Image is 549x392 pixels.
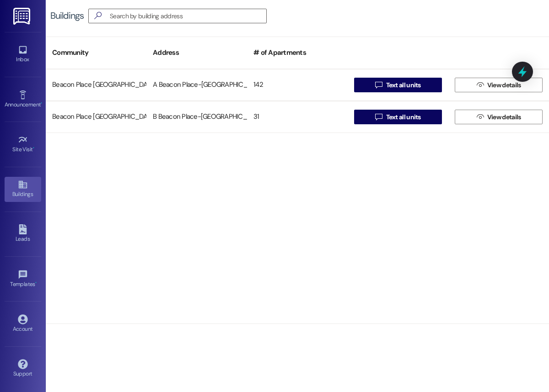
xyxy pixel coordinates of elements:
i:  [375,113,382,121]
div: A Beacon Place-[GEOGRAPHIC_DATA] [146,76,247,94]
i:  [375,81,382,89]
div: Beacon Place [GEOGRAPHIC_DATA] [46,76,146,94]
span: Text all units [386,112,421,122]
input: Search by building address [110,10,266,22]
div: 31 [247,108,348,126]
a: Inbox [5,42,41,67]
a: Site Visit • [5,132,41,157]
div: # of Apartments [247,42,348,64]
span: Text all units [386,80,421,90]
a: Account [5,312,41,336]
button: View details [455,78,543,92]
div: B Beacon Place-[GEOGRAPHIC_DATA] [146,108,247,126]
span: • [41,100,42,106]
div: Community [46,42,146,64]
a: Support [5,356,41,381]
button: Text all units [354,78,442,92]
span: View details [487,112,521,122]
img: ResiDesk Logo [13,8,32,25]
i:  [91,11,105,21]
div: Buildings [50,11,84,21]
div: 142 [247,76,348,94]
i:  [477,81,484,89]
span: • [33,145,34,151]
a: Leads [5,222,41,246]
button: Text all units [354,110,442,124]
span: • [35,280,37,286]
a: Templates • [5,267,41,291]
i:  [477,113,484,121]
div: Address [146,42,247,64]
span: View details [487,80,521,90]
a: Buildings [5,177,41,201]
button: View details [455,110,543,124]
div: Beacon Place [GEOGRAPHIC_DATA] [46,108,146,126]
